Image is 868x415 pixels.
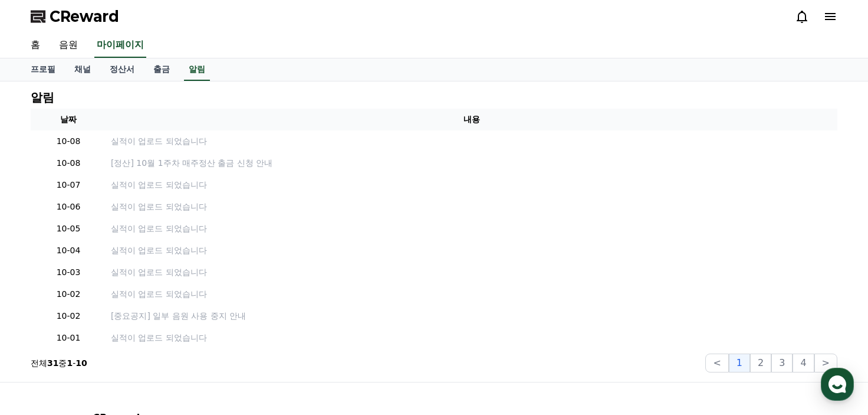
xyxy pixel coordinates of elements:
span: 홈 [37,335,44,344]
button: < [705,354,728,372]
a: 실적이 업로드 되었습니다 [111,135,833,148]
a: 홈 [21,33,50,58]
span: 설정 [182,335,196,344]
a: 채널 [65,58,100,81]
a: CReward [31,7,119,26]
a: 실적이 업로드 되었습니다 [111,201,833,213]
p: 10-07 [35,179,101,191]
button: 1 [729,354,750,372]
a: 정산서 [100,58,144,81]
a: 프로필 [21,58,65,81]
h4: 알림 [31,91,54,104]
a: 설정 [152,317,226,347]
strong: 31 [47,358,58,368]
strong: 1 [67,358,73,368]
a: 실적이 업로드 되었습니다 [111,244,833,257]
p: 전체 중 - [31,357,87,369]
p: 10-03 [35,266,101,279]
p: 10-02 [35,288,101,300]
button: 4 [793,354,814,372]
a: 실적이 업로드 되었습니다 [111,266,833,279]
a: 대화 [78,317,152,347]
p: 10-08 [35,157,101,169]
span: 대화 [108,335,122,345]
a: [정산] 10월 1주차 매주정산 출금 신청 안내 [111,157,833,169]
a: 실적이 업로드 되었습니다 [111,332,833,344]
th: 내용 [106,109,837,130]
a: [중요공지] 일부 음원 사용 중지 안내 [111,310,833,322]
p: 10-06 [35,201,101,213]
a: 알림 [184,58,210,81]
strong: 10 [75,358,87,368]
a: 실적이 업로드 되었습니다 [111,179,833,191]
p: 10-04 [35,244,101,257]
span: CReward [50,7,119,26]
p: 10-05 [35,223,101,235]
a: 홈 [4,317,78,347]
button: 2 [750,354,771,372]
a: 마이페이지 [94,33,146,58]
a: 실적이 업로드 되었습니다 [111,223,833,235]
p: 10-02 [35,310,101,322]
button: 3 [771,354,793,372]
p: 10-08 [35,135,101,148]
a: 출금 [144,58,179,81]
a: 실적이 업로드 되었습니다 [111,288,833,300]
p: 10-01 [35,332,101,344]
th: 날짜 [31,109,106,130]
button: > [814,354,837,372]
a: 음원 [50,33,87,58]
